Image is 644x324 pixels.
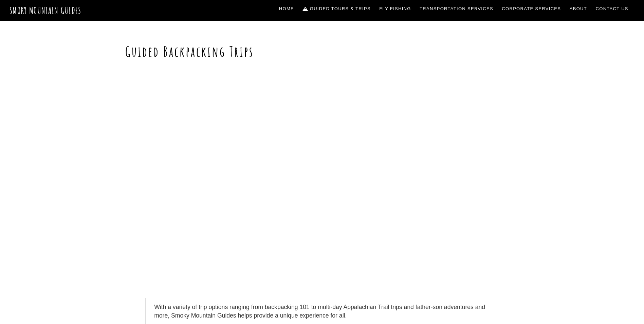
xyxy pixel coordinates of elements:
a: Corporate Services [499,2,564,16]
a: Fly Fishing [377,2,414,16]
a: Smoky Mountain Guides [10,5,81,16]
a: Guided Tours & Trips [300,2,373,16]
a: About [567,2,590,16]
p: With a variety of trip options ranging from backpacking 101 to multi-day Appalachian Trail trips ... [154,303,491,320]
a: Transportation Services [417,2,496,16]
a: Contact Us [593,2,631,16]
h1: Guided Backpacking Trips [125,43,519,60]
a: Home [276,2,297,16]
